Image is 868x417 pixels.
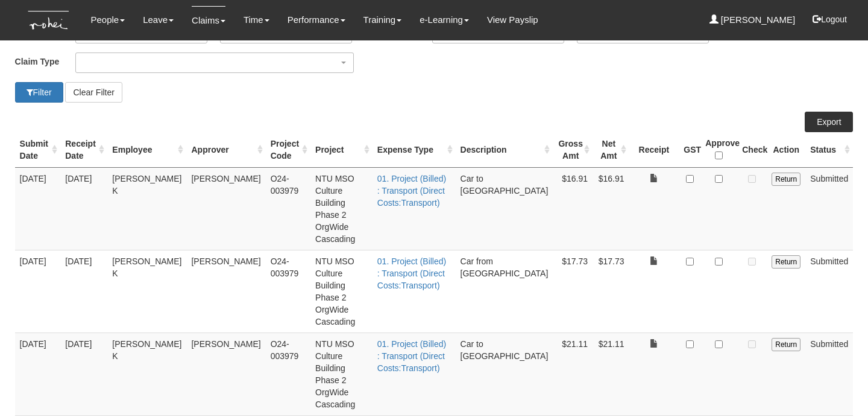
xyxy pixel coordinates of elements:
[15,132,61,168] th: Submit Date : activate to sort column ascending
[15,82,63,103] button: Filter
[553,333,593,415] td: $21.11
[310,333,373,415] td: NTU MSO Culture Building Phase 2 OrgWide Cascading
[65,82,122,103] button: Clear Filter
[15,53,75,70] label: Claim Type
[456,167,553,250] td: Car to [GEOGRAPHIC_DATA]
[192,6,225,34] a: Claims
[186,132,265,168] th: Approver : activate to sort column ascending
[266,167,310,250] td: O24-003979
[186,250,265,333] td: [PERSON_NAME]
[709,6,796,34] a: [PERSON_NAME]
[772,338,800,351] input: Return
[186,333,265,415] td: [PERSON_NAME]
[553,167,593,250] td: $16.91
[363,6,402,34] a: Training
[593,132,629,168] th: Net Amt : activate to sort column ascending
[244,6,269,34] a: Time
[377,339,446,373] a: 01. Project (Billed) : Transport (Direct Costs:Transport)
[805,250,853,333] td: Submitted
[772,173,800,186] input: Return
[377,256,446,290] a: 01. Project (Billed) : Transport (Direct Costs:Transport)
[593,250,629,333] td: $17.73
[60,132,107,168] th: Receipt Date : activate to sort column ascending
[767,132,805,168] th: Action
[772,255,800,269] input: Return
[107,167,186,250] td: [PERSON_NAME] K
[310,250,373,333] td: NTU MSO Culture Building Phase 2 OrgWide Cascading
[373,132,456,168] th: Expense Type : activate to sort column ascending
[15,167,61,250] td: [DATE]
[553,250,593,333] td: $17.73
[60,333,107,415] td: [DATE]
[487,6,538,34] a: View Payslip
[456,132,553,168] th: Description : activate to sort column ascending
[805,167,853,250] td: Submitted
[737,132,767,168] th: Check
[420,6,469,34] a: e-Learning
[107,132,186,168] th: Employee : activate to sort column ascending
[15,250,61,333] td: [DATE]
[15,333,61,415] td: [DATE]
[456,250,553,333] td: Car from [GEOGRAPHIC_DATA]
[553,132,593,168] th: Gross Amt : activate to sort column ascending
[107,333,186,415] td: [PERSON_NAME] K
[90,6,125,34] a: People
[310,132,373,168] th: Project : activate to sort column ascending
[679,132,700,168] th: GST
[186,167,265,250] td: [PERSON_NAME]
[593,167,629,250] td: $16.91
[60,250,107,333] td: [DATE]
[288,6,345,34] a: Performance
[266,250,310,333] td: O24-003979
[629,132,679,168] th: Receipt
[60,167,107,250] td: [DATE]
[266,132,310,168] th: Project Code : activate to sort column ascending
[805,333,853,415] td: Submitted
[593,333,629,415] td: $21.11
[377,174,446,208] a: 01. Project (Billed) : Transport (Direct Costs:Transport)
[805,132,853,168] th: Status : activate to sort column ascending
[804,5,855,34] button: Logout
[143,6,174,34] a: Leave
[266,333,310,415] td: O24-003979
[700,132,737,168] th: Approve
[805,112,853,132] a: Export
[456,333,553,415] td: Car to [GEOGRAPHIC_DATA]
[310,167,373,250] td: NTU MSO Culture Building Phase 2 OrgWide Cascading
[107,250,186,333] td: [PERSON_NAME] K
